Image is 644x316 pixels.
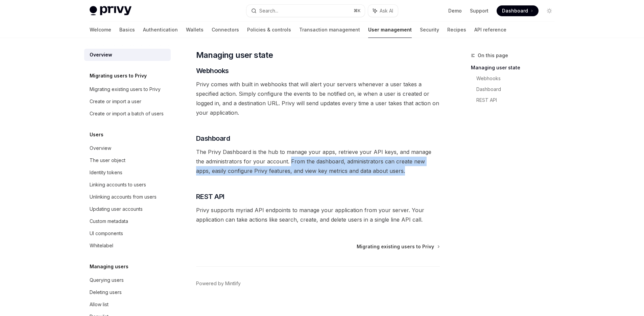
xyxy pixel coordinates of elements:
[196,80,440,117] span: Privy comes with built in webhooks that will alert your servers whenever a user takes a specified...
[84,286,171,298] a: Deleting users
[368,5,398,17] button: Ask AI
[84,49,171,61] a: Overview
[90,217,128,225] div: Custom metadata
[90,51,112,59] div: Overview
[119,22,135,38] a: Basics
[90,22,111,38] a: Welcome
[196,50,273,61] span: Managing user state
[90,168,122,177] div: Identity tokens
[544,5,555,16] button: Toggle dark mode
[186,22,204,38] a: Wallets
[448,7,462,14] a: Demo
[84,166,171,179] a: Identity tokens
[447,22,466,38] a: Recipes
[196,66,229,75] span: Webhooks
[90,263,128,271] h5: Managing users
[380,7,393,14] span: Ask AI
[90,181,146,189] div: Linking accounts to users
[90,6,132,16] img: light logo
[90,144,111,152] div: Overview
[84,108,171,120] a: Create or import a batch of users
[476,73,560,84] a: Webhooks
[246,5,365,17] button: Search...⌘K
[84,274,171,286] a: Querying users
[212,22,239,38] a: Connectors
[90,288,122,296] div: Deleting users
[357,243,434,250] span: Migrating existing users to Privy
[84,179,171,191] a: Linking accounts to users
[470,7,488,14] a: Support
[90,85,161,93] div: Migrating existing users to Privy
[84,298,171,311] a: Allow list
[478,51,508,60] span: On this page
[368,22,412,38] a: User management
[357,243,439,250] a: Migrating existing users to Privy
[90,276,124,284] div: Querying users
[476,95,560,106] a: REST API
[90,110,164,118] div: Create or import a batch of users
[196,192,224,201] span: REST API
[196,205,440,224] span: Privy supports myriad API endpoints to manage your application from your server. Your application...
[420,22,439,38] a: Security
[474,22,506,38] a: API reference
[90,229,123,238] div: UI components
[90,300,109,309] div: Allow list
[90,156,125,164] div: The user object
[196,280,241,287] a: Powered by Mintlify
[90,72,147,80] h5: Migrating users to Privy
[497,5,539,16] a: Dashboard
[143,22,178,38] a: Authentication
[84,191,171,203] a: Unlinking accounts from users
[196,134,230,143] span: Dashboard
[476,84,560,95] a: Dashboard
[90,97,141,106] div: Create or import a user
[90,131,103,139] h5: Users
[90,242,113,250] div: Whitelabel
[84,142,171,154] a: Overview
[84,227,171,240] a: UI components
[471,62,560,73] a: Managing user state
[196,147,440,176] span: The Privy Dashboard is the hub to manage your apps, retrieve your API keys, and manage the admini...
[247,22,291,38] a: Policies & controls
[84,154,171,166] a: The user object
[90,205,143,213] div: Updating user accounts
[84,95,171,108] a: Create or import a user
[90,193,157,201] div: Unlinking accounts from users
[259,7,278,15] div: Search...
[84,83,171,95] a: Migrating existing users to Privy
[354,8,361,14] span: ⌘ K
[84,240,171,252] a: Whitelabel
[84,215,171,227] a: Custom metadata
[299,22,360,38] a: Transaction management
[502,7,528,14] span: Dashboard
[84,203,171,215] a: Updating user accounts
